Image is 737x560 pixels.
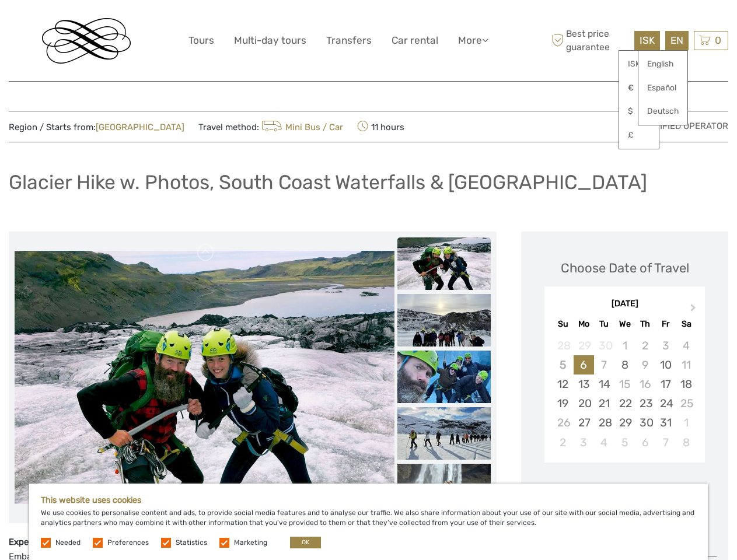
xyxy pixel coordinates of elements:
div: Choose Wednesday, October 8th, 2025 [614,355,635,374]
div: Choose Sunday, October 12th, 2025 [553,374,573,394]
label: Needed [55,538,81,548]
a: Tours [188,32,214,49]
div: Choose Friday, November 7th, 2025 [655,433,676,452]
div: Choose Thursday, October 30th, 2025 [635,413,655,432]
div: We [614,316,635,332]
div: month 2025-10 [548,336,701,452]
span: Verified Operator [643,120,728,132]
div: Choose Tuesday, October 14th, 2025 [594,374,614,394]
button: Next Month [685,301,704,320]
h5: This website uses cookies [41,495,696,505]
span: Region / Starts from: [9,121,184,134]
div: Not available Friday, October 3rd, 2025 [655,336,676,355]
span: 0 [713,34,723,46]
a: Mini Bus / Car [259,122,343,132]
div: Not available Sunday, October 5th, 2025 [553,355,573,374]
div: Not available Saturday, October 4th, 2025 [676,336,696,355]
img: 07e0acb88153475797c687625c05d966_slider_thumbnail.jpeg [397,351,491,403]
div: Choose Monday, October 6th, 2025 [574,355,594,374]
div: Sa [676,316,696,332]
div: Choose Tuesday, October 28th, 2025 [594,413,614,432]
div: Choose Date of Travel [561,259,689,277]
div: Choose Monday, November 3rd, 2025 [574,433,594,452]
img: 8448d09cb0034d8f8e89cfade4d47872_slider_thumbnail.jpeg [397,237,491,290]
a: Transfers [326,32,372,49]
a: English [638,54,687,75]
div: Not available Sunday, October 26th, 2025 [553,413,573,432]
div: Fr [655,316,676,332]
div: Choose Sunday, October 19th, 2025 [553,394,573,413]
label: Statistics [176,538,207,548]
div: Choose Friday, October 31st, 2025 [655,413,676,432]
div: Not available Monday, September 29th, 2025 [574,336,594,355]
div: Mo [574,316,594,332]
img: Reykjavik Residence [42,18,131,64]
div: Choose Sunday, November 2nd, 2025 [553,433,573,452]
div: Choose Wednesday, October 22nd, 2025 [614,394,635,413]
a: € [619,78,659,99]
a: $ [619,101,659,122]
div: Not available Sunday, September 28th, 2025 [553,336,573,355]
div: Not available Tuesday, September 30th, 2025 [594,336,614,355]
div: Choose Saturday, October 18th, 2025 [676,374,696,394]
div: Th [635,316,655,332]
div: Choose Monday, October 27th, 2025 [574,413,594,432]
a: Multi-day tours [234,32,306,49]
a: More [458,32,488,49]
div: Choose Tuesday, November 4th, 2025 [594,433,614,452]
a: Español [638,78,687,99]
span: Best price guarantee [549,27,631,53]
div: Not available Wednesday, October 15th, 2025 [614,374,635,394]
a: Car rental [392,32,438,49]
div: Choose Saturday, November 8th, 2025 [676,433,696,452]
div: Choose Wednesday, October 29th, 2025 [614,413,635,432]
span: Travel method: [198,118,343,135]
a: [GEOGRAPHIC_DATA] [96,122,184,132]
div: Choose Wednesday, November 5th, 2025 [614,433,635,452]
a: £ [619,125,659,146]
div: Choose Monday, October 13th, 2025 [574,374,594,394]
div: Choose Monday, October 20th, 2025 [574,394,594,413]
div: EN [665,31,689,50]
label: Marketing [234,538,267,548]
h1: Glacier Hike w. Photos, South Coast Waterfalls & [GEOGRAPHIC_DATA] [9,170,647,194]
img: 8690e746e9224bfa966a69bfe8e333c1_slider_thumbnail.jpeg [397,464,491,516]
div: Tu [594,316,614,332]
a: ISK [619,54,659,75]
div: Choose Thursday, October 23rd, 2025 [635,394,655,413]
div: Choose Tuesday, October 21st, 2025 [594,394,614,413]
div: Choose Saturday, November 1st, 2025 [676,413,696,432]
a: Deutsch [638,101,687,122]
div: Choose Friday, October 10th, 2025 [655,355,676,374]
div: Not available Tuesday, October 7th, 2025 [594,355,614,374]
div: Not available Saturday, October 11th, 2025 [676,355,696,374]
div: Choose Thursday, November 6th, 2025 [635,433,655,452]
div: Choose Friday, October 24th, 2025 [655,394,676,413]
div: We use cookies to personalise content and ads, to provide social media features and to analyse ou... [29,484,708,560]
div: Not available Saturday, October 25th, 2025 [676,394,696,413]
strong: Experience what it is like to stand on a glacier [9,537,197,547]
span: ISK [640,34,655,46]
div: Su [553,316,573,332]
div: Not available Thursday, October 2nd, 2025 [635,336,655,355]
button: OK [290,537,321,548]
img: c3067d15074a4f9fb6df416d03af69be_slider_thumbnail.jpeg [397,407,491,460]
span: 11 hours [357,118,404,135]
div: Choose Friday, October 17th, 2025 [655,374,676,394]
div: [DATE] [544,298,705,310]
label: Preferences [107,538,149,548]
img: 812e0fb4b8d54f7c9f019c55b606ce0e_slider_thumbnail.jpeg [397,294,491,346]
div: Not available Thursday, October 9th, 2025 [635,355,655,374]
img: 8448d09cb0034d8f8e89cfade4d47872_main_slider.jpeg [15,251,394,504]
div: Not available Thursday, October 16th, 2025 [635,374,655,394]
div: Not available Wednesday, October 1st, 2025 [614,336,635,355]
